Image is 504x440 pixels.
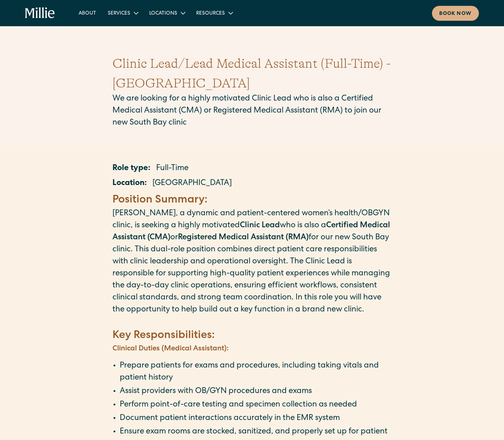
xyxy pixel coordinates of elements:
p: [GEOGRAPHIC_DATA] [152,178,232,190]
p: Full-Time [156,163,188,175]
li: Perform point-of-care testing and specimen collection as needed [120,399,392,411]
div: Services [108,10,130,17]
strong: Key Responsibilities: [112,330,215,341]
p: Location: [112,178,147,190]
li: Document patient interactions accurately in the EMR system [120,413,392,425]
div: Locations [143,7,190,19]
li: Prepare patients for exams and procedures, including taking vitals and patient history [120,360,392,384]
div: Locations [149,10,177,17]
a: About [73,7,102,19]
div: Book now [439,10,472,18]
div: Resources [196,10,225,17]
strong: Clinical Duties (Medical Assistant): [112,345,229,353]
div: Resources [190,7,238,19]
p: ‍ [112,316,392,328]
div: Services [102,7,143,19]
a: Book now [432,6,479,21]
p: Role type: [112,163,150,175]
p: We are looking for a highly motivated Clinic Lead who is also a Certified Medical Assistant (CMA)... [112,93,392,129]
h1: Clinic Lead/Lead Medical Assistant (Full-Time) - [GEOGRAPHIC_DATA] [112,54,392,93]
h4: ‍ [112,193,392,208]
strong: Registered Medical Assistant (RMA) [178,234,309,242]
li: Assist providers with OB/GYN procedures and exams [120,386,392,398]
a: home [25,7,55,19]
strong: Position Summary: [112,195,207,206]
p: [PERSON_NAME], a dynamic and patient-centered women’s health/OBGYN clinic, is seeking a highly mo... [112,208,392,316]
strong: Clinic Lead [240,222,280,230]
